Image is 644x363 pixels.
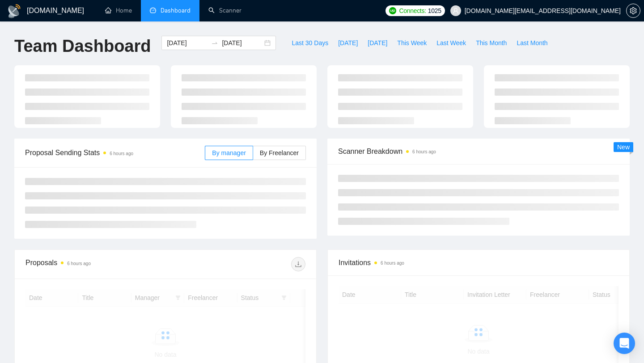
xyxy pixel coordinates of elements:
[339,257,619,268] span: Invitations
[25,147,205,158] span: Proposal Sending Stats
[476,38,507,48] span: This Month
[432,36,471,50] button: Last Week
[25,257,165,271] div: Proposals
[368,38,387,48] span: [DATE]
[7,4,21,18] img: logo
[436,38,466,48] span: Last Week
[617,144,630,151] span: New
[110,151,133,156] time: 6 hours ago
[333,36,363,50] button: [DATE]
[626,4,640,18] button: setting
[614,333,635,354] div: Open Intercom Messenger
[338,146,619,157] span: Scanner Breakdown
[471,36,512,50] button: This Month
[212,149,246,156] span: By manager
[167,38,208,48] input: Start date
[453,8,459,14] span: user
[363,36,392,50] button: [DATE]
[381,261,404,266] time: 6 hours ago
[150,7,156,13] span: dashboard
[392,36,432,50] button: This Week
[14,36,151,57] h1: Team Dashboard
[428,6,441,16] span: 1025
[161,7,191,14] span: Dashboard
[67,261,91,266] time: 6 hours ago
[292,38,328,48] span: Last 30 Days
[389,7,396,14] img: upwork-logo.png
[627,7,640,14] span: setting
[211,39,218,46] span: swap-right
[626,7,640,14] a: setting
[517,38,547,48] span: Last Month
[105,7,132,14] a: homeHome
[287,36,333,50] button: Last 30 Days
[397,38,427,48] span: This Week
[399,6,426,16] span: Connects:
[211,39,218,46] span: to
[412,149,436,154] time: 6 hours ago
[208,7,241,14] a: searchScanner
[338,38,358,48] span: [DATE]
[260,149,299,156] span: By Freelancer
[222,38,263,48] input: End date
[512,36,552,50] button: Last Month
